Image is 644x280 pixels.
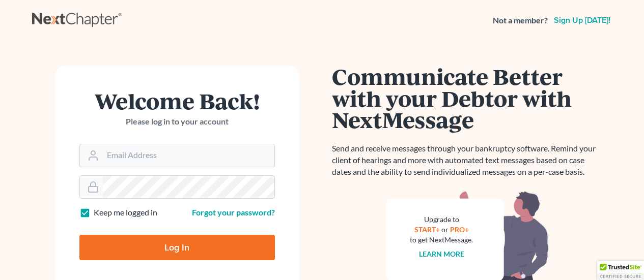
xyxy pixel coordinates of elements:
[410,214,473,225] div: Upgrade to
[493,15,548,26] strong: Not a member?
[414,225,440,234] a: START+
[450,225,469,234] a: PRO+
[410,235,473,245] div: to get NextMessage.
[419,250,464,258] a: Learn more
[332,143,602,178] p: Send and receive messages through your bankruptcy software. Remind your client of hearings and mo...
[552,16,612,24] a: Sign up [DATE]!
[103,144,274,167] input: Email Address
[192,207,275,217] a: Forgot your password?
[332,66,602,131] h1: Communicate Better with your Debtor with NextMessage
[441,225,449,234] span: or
[79,116,275,128] p: Please log in to your account
[597,261,644,280] div: TrustedSite Certified
[79,90,275,112] h1: Welcome Back!
[94,207,157,219] label: Keep me logged in
[79,235,275,260] input: Log In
